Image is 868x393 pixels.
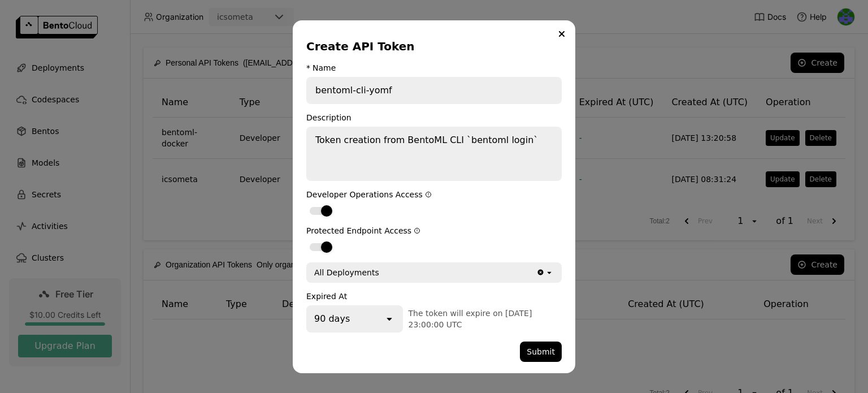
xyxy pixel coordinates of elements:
div: 90 days [314,312,350,326]
div: Protected Endpoint Access [306,226,562,235]
div: All Deployments [314,267,379,278]
button: Submit [520,342,562,362]
button: Close [555,27,568,41]
textarea: Token creation from BentoML CLI `bentoml login` [307,128,561,180]
svg: open [545,268,554,277]
div: Description [306,113,562,122]
div: Name [313,63,336,72]
div: Expired At [306,292,562,301]
div: Developer Operations Access [306,190,562,199]
div: Create API Token [306,38,557,54]
div: dialog [293,20,575,373]
svg: Clear value [536,268,545,277]
span: The token will expire on [DATE] 23:00:00 UTC [409,309,532,329]
input: Selected All Deployments. [380,267,381,278]
svg: open [384,313,395,325]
